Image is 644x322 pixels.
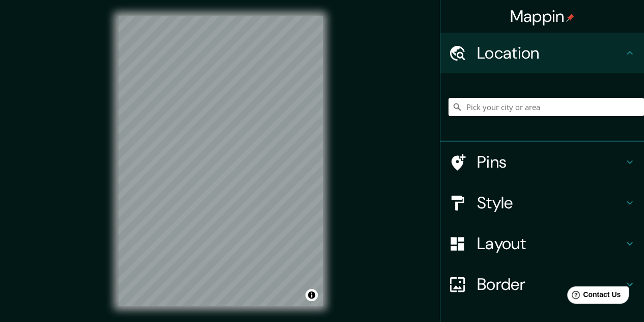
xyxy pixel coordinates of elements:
[477,274,624,294] h4: Border
[440,142,644,182] div: Pins
[440,264,644,305] div: Border
[553,282,633,311] iframe: Help widget launcher
[477,152,624,172] h4: Pins
[440,223,644,264] div: Layout
[510,6,575,26] h4: Mappin
[118,16,323,306] canvas: Map
[440,182,644,223] div: Style
[440,33,644,73] div: Location
[477,43,624,63] h4: Location
[566,14,574,22] img: pin-icon.png
[477,193,624,213] h4: Style
[449,98,644,116] input: Pick your city or area
[477,233,624,254] h4: Layout
[305,289,318,301] button: Toggle attribution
